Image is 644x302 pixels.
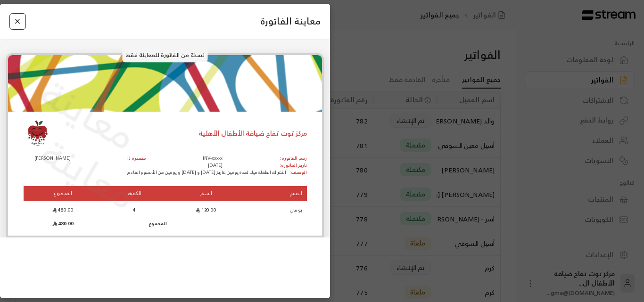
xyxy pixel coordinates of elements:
[31,64,147,163] p: معاينة
[198,129,307,139] p: مركز توت تفاح ضيافة الأطفال الأهلية
[123,47,208,62] p: نسخة من الفاتورة للمعاينة فقط
[8,55,322,112] img: apple-berry-header.png
[245,202,306,218] td: يومي
[167,186,245,202] th: السعر
[24,185,307,229] table: Products
[280,155,307,162] p: رقم الفاتورة:
[130,207,140,213] span: 4
[103,219,167,229] td: المجموع
[203,162,223,169] p: [DATE]
[9,13,26,30] button: Close
[124,169,289,176] p: اشتراك الطفلة ميلا لمدة يومين بتاريخ [DATE] و [DATE] و يومين من الأسبوع القادم
[127,155,146,162] p: مصدرة لـ:
[31,124,147,223] p: معاينة
[289,169,307,176] p: الوصف:
[24,219,103,229] td: 480.00
[24,119,52,147] img: Logo
[245,186,306,202] th: المنتج
[24,155,71,162] p: [PERSON_NAME]
[280,162,307,169] p: تاريخ الفاتورة:
[167,202,245,218] td: 120.00
[24,186,103,202] th: المجموع
[260,14,321,28] span: معاينة الفاتورة
[203,155,223,162] p: INV-xxx-x
[24,202,103,218] td: 480.00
